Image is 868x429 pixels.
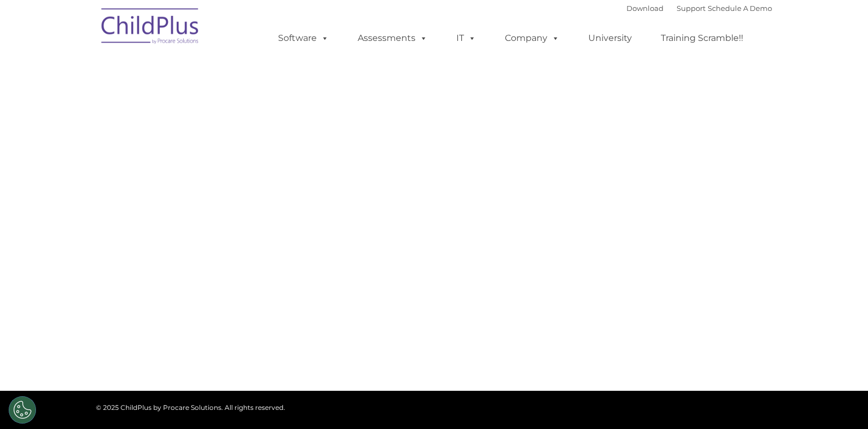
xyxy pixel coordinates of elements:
[626,4,772,13] font: |
[267,27,340,49] a: Software
[96,403,285,412] span: © 2025 ChildPlus by Procare Solutions. All rights reserved.
[677,4,706,13] a: Support
[626,4,664,13] a: Download
[494,27,570,49] a: Company
[347,27,438,49] a: Assessments
[708,4,772,13] a: Schedule A Demo
[577,27,643,49] a: University
[445,27,487,49] a: IT
[650,27,754,49] a: Training Scramble!!
[9,396,36,424] button: Cookies Settings
[96,1,205,55] img: ChildPlus by Procare Solutions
